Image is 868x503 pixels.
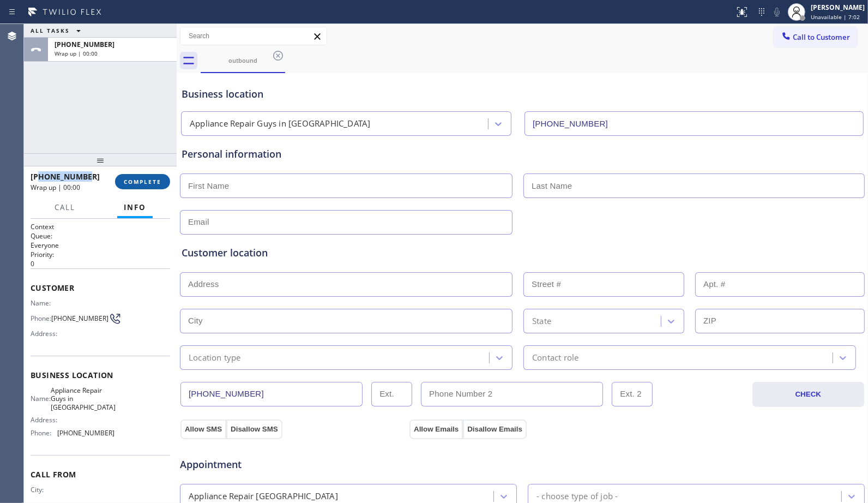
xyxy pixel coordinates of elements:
[769,4,785,20] button: Mute
[31,299,59,307] span: Name:
[180,210,513,235] input: Email
[117,197,153,218] button: Info
[523,272,684,297] input: Street #
[371,382,412,406] input: Ext.
[31,486,59,494] span: City:
[695,309,865,333] input: ZIP
[31,231,170,241] h2: Queue:
[31,394,51,403] span: Name:
[463,420,527,439] button: Disallow Emails
[180,382,363,406] input: Phone Number
[48,197,82,218] button: Call
[695,272,865,297] input: Apt. #
[31,330,59,338] span: Address:
[55,202,75,212] span: Call
[51,386,116,411] span: Appliance Repair Guys in [GEOGRAPHIC_DATA]
[182,147,863,161] div: Personal information
[31,222,170,231] h1: Context
[752,382,865,407] button: CHECK
[31,250,170,259] h2: Priority:
[774,27,857,47] button: Call to Customer
[180,272,513,297] input: Address
[537,490,618,502] div: - choose type of job -
[31,469,170,480] span: Call From
[31,259,170,268] p: 0
[182,245,863,260] div: Customer location
[31,314,51,322] span: Phone:
[612,382,653,406] input: Ext. 2
[31,171,100,182] span: [PHONE_NUMBER]
[189,351,241,364] div: Location type
[180,309,513,333] input: City
[421,382,603,406] input: Phone Number 2
[409,420,463,439] button: Allow Emails
[180,173,513,198] input: First Name
[57,429,114,437] span: [PHONE_NUMBER]
[55,40,114,49] span: [PHONE_NUMBER]
[182,87,863,101] div: Business location
[31,429,57,437] span: Phone:
[811,3,865,12] div: [PERSON_NAME]
[532,315,551,327] div: State
[31,416,59,424] span: Address:
[31,183,80,192] span: Wrap up | 00:00
[189,490,338,502] div: Appliance Repair [GEOGRAPHIC_DATA]
[115,174,170,189] button: COMPLETE
[31,241,170,250] p: Everyone
[180,420,226,439] button: Allow SMS
[124,202,146,212] span: Info
[811,13,860,21] span: Unavailable | 7:02
[190,118,370,130] div: Appliance Repair Guys in [GEOGRAPHIC_DATA]
[532,351,578,364] div: Contact role
[55,50,98,57] span: Wrap up | 00:00
[24,24,92,37] button: ALL TASKS
[31,27,70,34] span: ALL TASKS
[226,420,282,439] button: Disallow SMS
[124,178,161,185] span: COMPLETE
[31,370,170,380] span: Business location
[523,173,865,198] input: Last Name
[31,283,170,293] span: Customer
[51,314,108,322] span: [PHONE_NUMBER]
[793,32,850,42] span: Call to Customer
[180,27,327,45] input: Search
[180,457,407,472] span: Appointment
[525,111,864,136] input: Phone Number
[202,56,284,64] div: outbound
